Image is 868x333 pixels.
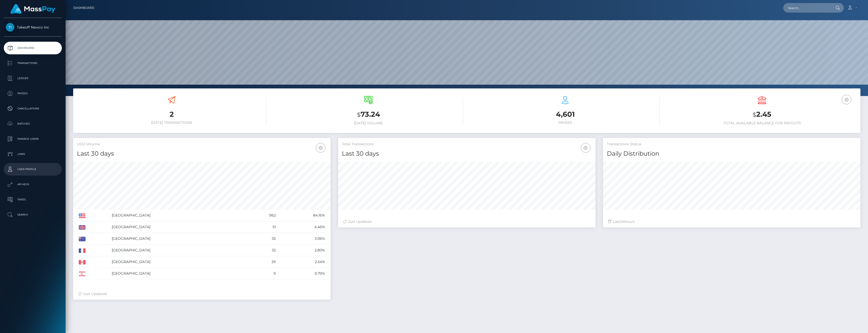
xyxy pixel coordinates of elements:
h5: Total Transactions [342,142,592,147]
h3: 73.24 [274,109,463,120]
h6: Total Available Balance for Payouts [667,121,857,125]
p: Search [6,211,60,219]
h4: Last 30 days [77,149,327,158]
a: Manage Users [4,133,62,145]
div: Just Updated [78,291,325,297]
td: 35 [245,233,277,245]
p: Manage Users [6,135,60,143]
h5: Transactions Status [607,142,857,147]
a: API Keys [4,178,62,191]
td: 84.16% [278,210,327,221]
p: Batches [6,120,60,128]
h3: 2.45 [667,109,857,120]
td: 3.06% [278,233,327,245]
img: Takeoff Newco Inc [6,23,14,32]
a: Dashboard [4,42,62,54]
input: Search... [783,3,831,13]
a: Ledger [4,72,62,85]
td: 32 [245,245,277,256]
td: [GEOGRAPHIC_DATA] [110,245,245,256]
td: 2.54% [278,256,327,268]
td: 0.79% [278,268,327,279]
td: 4.46% [278,221,327,233]
p: Links [6,150,60,158]
p: Taxes [6,196,60,203]
a: Cancellations [4,102,62,115]
p: Cancellations [6,105,60,112]
p: API Keys [6,181,60,188]
h5: USD Volume [77,142,327,147]
a: Transactions [4,57,62,69]
img: FR.png [79,248,86,253]
h6: [DATE] Volume [274,121,463,125]
a: Batches [4,117,62,130]
td: 51 [245,221,277,233]
a: Links [4,148,62,160]
a: Taxes [4,193,62,206]
h4: Daily Distribution [607,149,857,158]
td: [GEOGRAPHIC_DATA] [110,221,245,233]
img: GB.png [79,225,86,230]
img: AU.png [79,237,86,241]
span: Takeoff Newco Inc [4,25,62,30]
small: $ [753,111,756,118]
td: 2.80% [278,245,327,256]
td: 962 [245,210,277,221]
a: Search [4,208,62,221]
p: Payees [6,90,60,97]
div: Last hours [608,219,855,224]
img: CA.png [79,260,86,265]
div: Just Updated [343,219,590,224]
p: Dashboard [6,44,60,52]
small: $ [357,111,361,118]
a: User Profile [4,163,62,176]
p: Transactions [6,59,60,67]
img: MassPay Logo [10,4,55,14]
h3: 4,601 [471,109,660,119]
a: Dashboard [73,3,94,13]
span: 24 [620,219,625,224]
a: Payees [4,87,62,100]
td: 29 [245,256,277,268]
p: Ledger [6,75,60,82]
td: [GEOGRAPHIC_DATA] [110,256,245,268]
h6: Payees [471,121,660,125]
td: [GEOGRAPHIC_DATA] [110,210,245,221]
img: CY.png [79,272,86,276]
p: User Profile [6,165,60,173]
td: [GEOGRAPHIC_DATA] [110,268,245,279]
h6: [DATE] Transactions [77,121,266,125]
img: US.png [79,213,86,218]
td: 9 [245,268,277,279]
h3: 2 [77,109,266,119]
h4: Last 30 days [342,149,592,158]
td: [GEOGRAPHIC_DATA] [110,233,245,245]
